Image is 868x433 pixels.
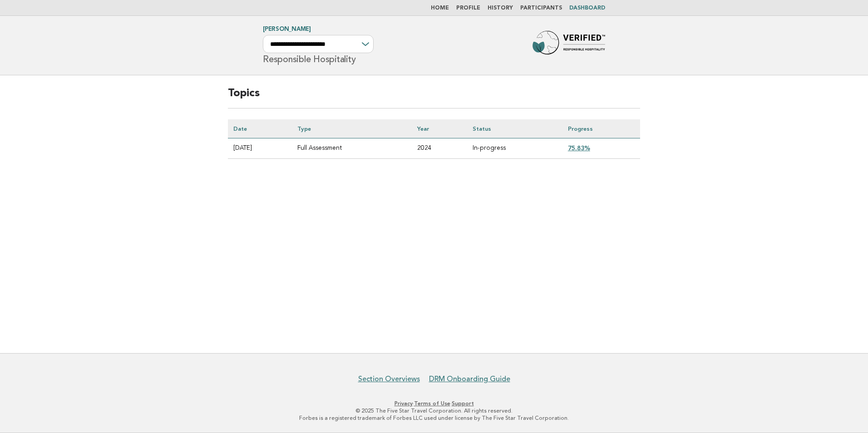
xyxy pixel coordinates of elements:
[292,119,412,138] th: Type
[467,119,562,138] th: Status
[467,138,562,158] td: In-progress
[228,86,640,108] h2: Topics
[263,26,311,32] a: [PERSON_NAME]
[358,374,420,384] a: Section Overviews
[414,400,450,407] a: Terms of Use
[488,5,513,11] a: History
[156,414,712,422] p: Forbes is a registered trademark of Forbes LLC used under license by The Five Star Travel Corpora...
[228,119,292,138] th: Date
[292,138,412,158] td: Full Assessment
[228,138,292,158] td: [DATE]
[431,5,449,11] a: Home
[456,5,480,11] a: Profile
[452,400,474,407] a: Support
[395,400,413,407] a: Privacy
[429,374,510,384] a: DRM Onboarding Guide
[263,27,374,64] h1: Responsible Hospitality
[156,400,712,407] p: · ·
[156,407,712,414] p: © 2025 The Five Star Travel Corporation. All rights reserved.
[520,5,562,11] a: Participants
[568,144,590,152] a: 75.83%
[533,31,605,60] img: Forbes Travel Guide
[412,119,467,138] th: Year
[569,5,605,11] a: Dashboard
[412,138,467,158] td: 2024
[562,119,640,138] th: Progress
